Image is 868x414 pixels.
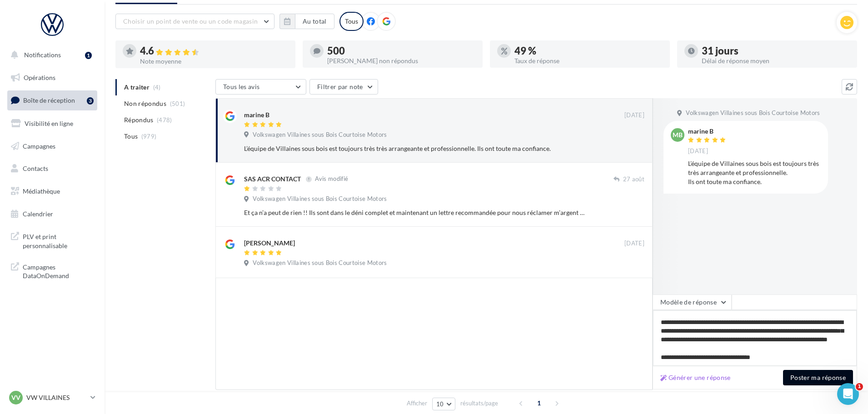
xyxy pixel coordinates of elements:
span: Non répondus [124,99,166,108]
button: Filtrer par note [309,79,378,95]
a: Opérations [5,68,99,87]
span: Volkswagen Villaines sous Bois Courtoise Motors [253,195,387,203]
div: L’équipe de Villaines sous bois est toujours très très arrangeante et professionnelle. Ils ont to... [688,159,821,186]
div: [PERSON_NAME] non répondus [327,58,475,64]
button: Au total [295,14,334,29]
div: 500 [327,46,475,56]
div: SAS ACR CONTACT [244,175,301,184]
span: 27 août [623,175,644,184]
span: Afficher [407,399,427,408]
a: Visibilité en ligne [5,114,99,133]
a: Contacts [5,159,99,178]
span: Médiathèque [23,187,60,195]
button: Poster ma réponse [783,370,853,385]
span: Tous les avis [223,83,260,90]
div: Taux de réponse [514,58,663,64]
span: VV [11,393,20,402]
span: 1 [532,396,546,410]
span: (478) [157,116,172,124]
span: 1 [856,383,863,390]
span: Visibilité en ligne [25,120,73,127]
a: Médiathèque [5,182,99,201]
span: Opérations [24,74,55,81]
div: Délai de réponse moyen [702,58,850,64]
a: PLV et print personnalisable [5,227,99,254]
a: Boîte de réception3 [5,90,99,110]
span: Répondus [124,115,154,125]
div: 4.6 [140,46,288,56]
iframe: Intercom live chat [837,383,859,405]
span: (979) [141,133,157,140]
span: [DATE] [688,147,708,155]
div: L’équipe de Villaines sous bois est toujours très très arrangeante et professionnelle. Ils ont to... [244,144,585,153]
span: résultats/page [460,399,498,408]
span: [DATE] [624,111,644,120]
a: VV VW VILLAINES [7,389,97,406]
span: (501) [170,100,185,107]
span: Volkswagen Villaines sous Bois Courtoise Motors [253,259,387,267]
div: 31 jours [702,46,850,56]
a: Campagnes DataOnDemand [5,257,99,284]
button: Au total [279,14,334,29]
div: 1 [85,52,92,59]
span: Tous [124,132,138,141]
span: Volkswagen Villaines sous Bois Courtoise Motors [686,109,820,117]
div: Et ça n’a peut de rien !! Ils sont dans le déni complet et maintenant un lettre recommandée pour ... [244,208,585,217]
span: Contacts [23,165,48,172]
span: Choisir un point de vente ou un code magasin [123,17,258,25]
div: Tous [339,12,364,31]
span: Volkswagen Villaines sous Bois Courtoise Motors [253,131,387,139]
button: Générer une réponse [657,372,734,383]
div: marine B [244,110,269,120]
button: Notifications 1 [5,45,95,65]
span: Boîte de réception [23,96,75,104]
div: Note moyenne [140,58,288,65]
span: mB [673,130,683,140]
button: 10 [432,398,455,410]
div: [PERSON_NAME] [244,239,295,248]
span: Calendrier [23,210,53,218]
span: PLV et print personnalisable [23,230,94,250]
button: Modèle de réponse [653,294,732,310]
div: 49 % [514,46,663,56]
a: Campagnes [5,137,99,156]
button: Choisir un point de vente ou un code magasin [115,14,274,29]
a: Calendrier [5,205,99,224]
span: Avis modifié [315,175,348,183]
span: Campagnes DataOnDemand [23,261,94,280]
span: [DATE] [624,239,644,248]
p: VW VILLAINES [26,393,87,402]
button: Tous les avis [215,79,306,95]
span: Notifications [24,51,61,59]
span: 10 [436,400,444,408]
div: 3 [87,97,94,105]
span: Campagnes [23,142,55,150]
div: marine B [688,128,728,135]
